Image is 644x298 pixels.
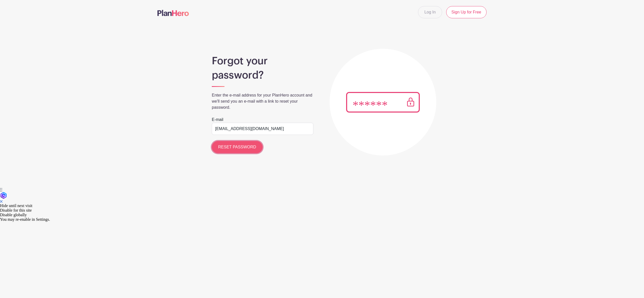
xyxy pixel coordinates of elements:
h1: password? [212,69,313,81]
input: e.g. julie@eventco.com [212,123,313,135]
h1: Forgot your [212,55,313,67]
a: Log In [418,6,442,18]
p: Enter the e-mail address for your PlanHero account and we'll send you an e-mail with a link to re... [212,92,313,111]
label: E-mail [212,117,223,123]
img: Pass [346,92,420,113]
input: RESET PASSWORD [212,141,263,153]
img: logo-507f7623f17ff9eddc593b1ce0a138ce2505c220e1c5a4e2b4648c50719b7d32.svg [157,10,189,16]
a: Sign Up for Free [446,6,487,18]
